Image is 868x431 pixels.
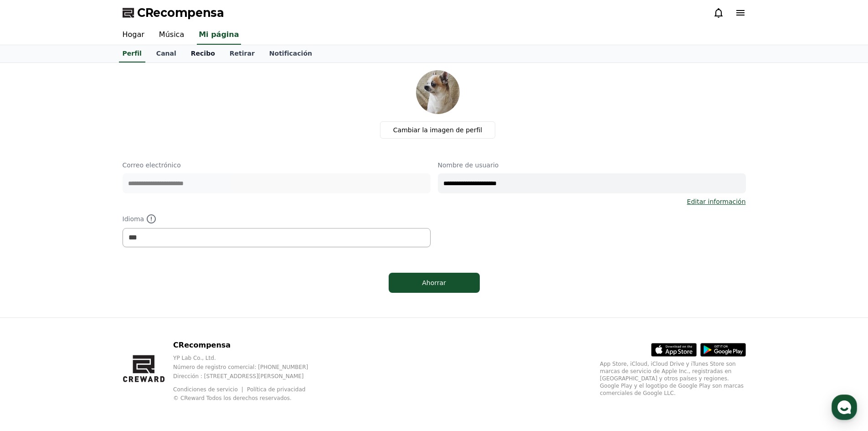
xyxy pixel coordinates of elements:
font: Correo electrónico [123,161,181,169]
font: Hogar [123,30,144,39]
font: Mi página [199,30,239,39]
font: Nombre de usuario [438,161,499,169]
font: Idioma [123,215,144,223]
a: Notificación [262,45,319,62]
font: Cambiar la imagen de perfil [393,126,482,134]
a: Retirar [222,45,262,62]
a: Política de privacidad [247,386,305,393]
a: Canal [149,45,184,62]
a: Mi página [197,26,241,45]
a: CRecompensa [123,5,224,20]
a: Settings [118,289,175,312]
font: Recibo [191,50,215,57]
a: Música [152,26,191,45]
img: imagen de perfil [416,70,460,114]
span: Settings [135,303,157,310]
font: Música [159,30,184,39]
span: Messages [76,303,103,311]
a: Messages [60,289,118,312]
font: App Store, iCloud, iCloud Drive y iTunes Store son marcas de servicio de Apple Inc., registradas ... [600,361,744,396]
a: Editar información [687,197,746,206]
font: Notificación [269,50,312,57]
a: Perfil [119,45,145,62]
font: Canal [156,50,176,57]
font: Ahorrar [422,279,446,286]
font: Número de registro comercial: [PHONE_NUMBER] [173,364,308,370]
font: YP Lab Co., Ltd. [173,355,216,361]
a: Hogar [115,26,152,45]
a: Home [3,289,60,312]
font: © CReward Todos los derechos reservados. [173,395,292,401]
font: Dirección : [STREET_ADDRESS][PERSON_NAME] [173,373,303,379]
font: Perfil [123,50,142,57]
font: Retirar [230,50,255,57]
font: CRecompensa [137,6,224,19]
span: Home [23,303,39,310]
a: Condiciones de servicio [173,386,245,393]
a: Recibo [184,45,222,62]
font: Condiciones de servicio [173,386,238,393]
font: CRecompensa [173,341,231,349]
button: Ahorrar [389,273,480,293]
font: Editar información [687,198,746,205]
